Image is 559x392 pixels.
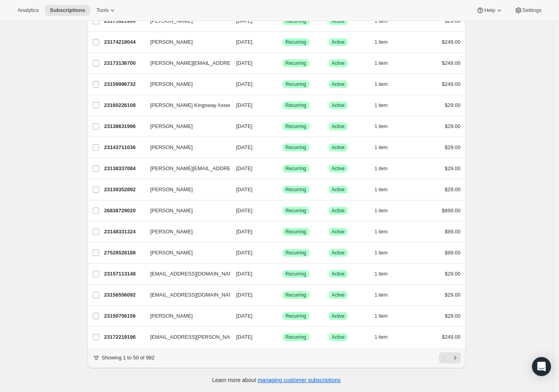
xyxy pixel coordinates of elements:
div: 23138631996[PERSON_NAME][DATE]SuccessRecurringSuccessActive1 item$29.00 [104,121,461,132]
span: $29.00 [445,102,461,108]
span: $899.00 [442,208,461,213]
span: Active [332,81,345,87]
span: Active [332,144,345,151]
span: Recurring [286,81,306,87]
span: $249.00 [442,39,461,45]
p: 23172219196 [104,333,144,341]
span: $29.00 [445,271,461,277]
p: 23156556092 [104,291,144,299]
span: 1 item [375,334,388,340]
div: 23157113148[EMAIL_ADDRESS][DOMAIN_NAME][DATE]SuccessRecurringSuccessActive1 item$29.00 [104,268,461,279]
button: [PERSON_NAME] [146,141,225,154]
span: [DATE] [236,186,253,192]
span: [PERSON_NAME][EMAIL_ADDRESS][PERSON_NAME][DOMAIN_NAME] [150,59,323,67]
p: Learn more about [212,376,341,384]
span: [DATE] [236,60,253,66]
p: 23148331324 [104,228,144,236]
button: [PERSON_NAME] [146,310,225,322]
span: [PERSON_NAME] [150,249,193,257]
span: [PERSON_NAME][EMAIL_ADDRESS][DOMAIN_NAME] [150,165,280,173]
button: Settings [510,5,546,16]
span: Active [332,186,345,193]
button: [EMAIL_ADDRESS][DOMAIN_NAME] [146,289,225,301]
button: [PERSON_NAME] [146,78,225,91]
span: Active [332,39,345,45]
span: 1 item [375,292,388,298]
span: Recurring [286,229,306,235]
div: 23173136700[PERSON_NAME][EMAIL_ADDRESS][PERSON_NAME][DOMAIN_NAME][DATE]SuccessRecurringSuccessAct... [104,58,461,69]
span: Recurring [286,102,306,109]
span: 1 item [375,60,388,66]
span: Active [332,18,345,24]
span: 1 item [375,313,388,319]
span: 1 item [375,39,388,45]
button: Subscriptions [45,5,90,16]
span: [PERSON_NAME] [150,38,193,46]
span: [DATE] [236,102,253,108]
button: 1 item [375,226,397,237]
span: $29.00 [445,165,461,171]
p: 23143711036 [104,144,144,151]
button: [EMAIL_ADDRESS][PERSON_NAME][DOMAIN_NAME] [146,331,225,343]
span: [PERSON_NAME] Kingsway Assembly [150,101,240,109]
p: 23174218044 [104,38,144,46]
span: Active [332,60,345,66]
span: Active [332,313,345,319]
div: 23150756156[PERSON_NAME][DATE]SuccessRecurringSuccessActive1 item$29.00 [104,310,461,322]
span: $249.00 [442,81,461,87]
button: 1 item [375,184,397,195]
span: Active [332,334,345,340]
a: managing customer subscriptions [257,377,341,383]
button: 1 item [375,79,397,90]
span: 1 item [375,81,388,87]
p: 23160226108 [104,101,144,109]
span: Recurring [286,208,306,214]
span: [DATE] [236,313,253,319]
span: 1 item [375,144,388,151]
button: [PERSON_NAME] [146,246,225,259]
p: 23150756156 [104,312,144,320]
span: 1 item [375,18,388,24]
span: [DATE] [236,334,253,340]
span: [DATE] [236,208,253,213]
span: [PERSON_NAME] [150,80,193,88]
span: [DATE] [236,250,253,256]
span: [PERSON_NAME] [150,122,193,130]
p: 23175921980 [104,17,144,25]
span: Active [332,165,345,172]
button: 1 item [375,289,397,301]
div: 23139352892[PERSON_NAME][DATE]SuccessRecurringSuccessActive1 item$29.00 [104,184,461,195]
button: 1 item [375,268,397,279]
div: 23174218044[PERSON_NAME][DATE]SuccessRecurringSuccessActive1 item$249.00 [104,37,461,48]
div: 23143711036[PERSON_NAME][DATE]SuccessRecurringSuccessActive1 item$29.00 [104,142,461,153]
span: Active [332,271,345,277]
span: Recurring [286,144,306,151]
span: $99.00 [445,229,461,235]
button: [PERSON_NAME] Kingsway Assembly [146,99,225,112]
p: 23138337084 [104,165,144,173]
span: Recurring [286,39,306,45]
button: 1 item [375,310,397,322]
button: 1 item [375,121,397,132]
span: Recurring [286,250,306,256]
span: [DATE] [236,81,253,87]
span: 1 item [375,250,388,256]
div: 27528528188[PERSON_NAME][DATE]SuccessRecurringSuccessActive1 item$99.00 [104,247,461,258]
span: $29.00 [445,186,461,192]
span: Analytics [18,7,39,14]
span: [DATE] [236,165,253,171]
span: $29.00 [445,144,461,150]
span: [PERSON_NAME] [150,17,193,25]
span: [EMAIL_ADDRESS][DOMAIN_NAME] [150,291,238,299]
button: 1 item [375,37,397,48]
button: [PERSON_NAME] [146,225,225,238]
p: 23157113148 [104,270,144,278]
span: [PERSON_NAME] [150,228,193,236]
span: $29.00 [445,292,461,298]
span: [DATE] [236,144,253,150]
span: 1 item [375,123,388,130]
span: $29.00 [445,313,461,319]
button: [PERSON_NAME] [146,36,225,49]
div: 23159996732[PERSON_NAME][DATE]SuccessRecurringSuccessActive1 item$249.00 [104,79,461,90]
button: 1 item [375,163,397,174]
